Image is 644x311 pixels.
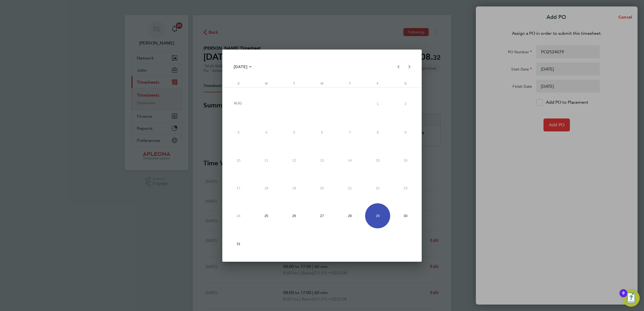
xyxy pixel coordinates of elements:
button: August 11, 2025 [252,146,280,174]
button: August 9, 2025 [392,118,419,146]
button: August 30, 2025 [392,202,419,230]
span: 17 [226,176,251,201]
button: August 4, 2025 [252,118,280,146]
span: 25 [254,203,279,228]
span: 7 [337,120,362,145]
span: M [265,82,268,85]
span: 28 [337,203,362,228]
span: 3 [226,120,251,145]
span: W [321,82,323,85]
span: 13 [310,148,335,173]
button: August 22, 2025 [364,174,392,202]
span: 19 [282,176,307,201]
span: 18 [254,176,279,201]
button: August 21, 2025 [336,174,364,202]
button: August 18, 2025 [252,174,280,202]
span: 9 [393,120,418,145]
span: 12 [282,148,307,173]
span: 2 [393,91,418,117]
button: August 10, 2025 [224,146,252,174]
span: 5 [282,120,307,145]
button: August 19, 2025 [280,174,308,202]
button: August 28, 2025 [336,202,364,230]
span: 14 [337,148,362,173]
span: 23 [393,176,418,201]
span: S [404,82,406,85]
span: 27 [310,203,335,228]
span: 26 [282,203,307,228]
button: August 2, 2025 [392,89,419,118]
span: T [349,82,351,85]
button: Next month [404,61,415,72]
span: 6 [310,120,335,145]
button: August 7, 2025 [336,118,364,146]
span: 1 [365,91,390,117]
button: August 17, 2025 [224,174,252,202]
button: August 31, 2025 [224,230,252,257]
button: August 1, 2025 [364,89,392,118]
button: Choose month and year [231,62,254,72]
span: 11 [254,148,279,173]
span: 30 [393,203,418,228]
button: Open Resource Center, 9 new notifications [622,289,640,307]
button: August 25, 2025 [252,202,280,230]
span: 16 [393,148,418,173]
span: 29 [365,203,390,228]
button: August 13, 2025 [308,146,336,174]
button: August 26, 2025 [280,202,308,230]
button: August 29, 2025 [364,202,392,230]
button: Previous month [393,61,404,72]
button: August 12, 2025 [280,146,308,174]
button: August 8, 2025 [364,118,392,146]
span: S [237,82,239,85]
span: 24 [226,203,251,228]
div: 9 [622,293,625,300]
span: 15 [365,148,390,173]
span: F [377,82,379,85]
td: AUG [224,89,364,118]
button: August 3, 2025 [224,118,252,146]
span: [DATE] [234,65,248,69]
button: August 15, 2025 [364,146,392,174]
button: August 20, 2025 [308,174,336,202]
span: 20 [310,176,335,201]
button: August 27, 2025 [308,202,336,230]
span: T [293,82,295,85]
button: August 23, 2025 [392,174,419,202]
span: 31 [226,231,251,256]
button: August 14, 2025 [336,146,364,174]
span: 8 [365,120,390,145]
button: August 16, 2025 [392,146,419,174]
button: August 24, 2025 [224,202,252,230]
span: 21 [337,176,362,201]
span: 4 [254,120,279,145]
span: 10 [226,148,251,173]
button: August 6, 2025 [308,118,336,146]
span: 22 [365,176,390,201]
button: August 5, 2025 [280,118,308,146]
